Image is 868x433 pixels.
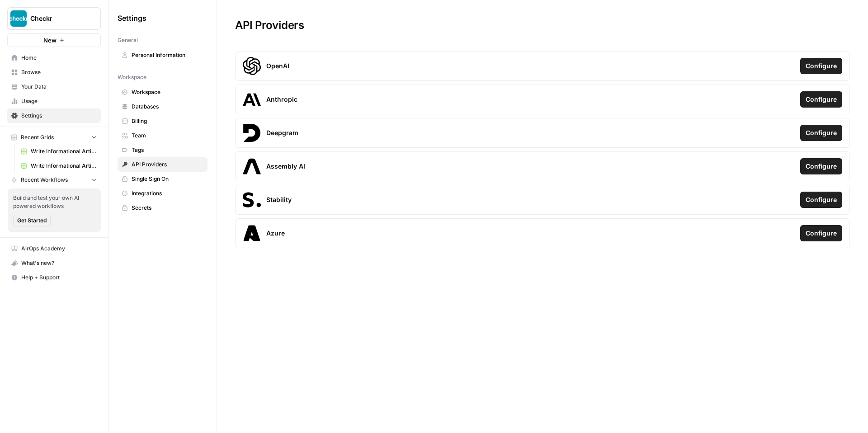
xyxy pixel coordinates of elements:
[7,256,101,270] button: What's new?
[7,108,101,123] a: Settings
[806,229,837,238] span: Configure
[118,114,208,128] a: Billing
[21,273,97,282] span: Help + Support
[132,51,203,59] span: Personal Information
[118,85,208,99] a: Workspace
[17,144,101,159] a: Write Informational Article - B2B
[13,194,95,210] span: Build and test your own AI powered workflows
[21,133,54,141] span: Recent Grids
[800,158,842,174] button: Configure
[31,147,97,155] span: Write Informational Article - B2B
[118,186,208,201] a: Integrations
[266,128,298,137] span: Deepgram
[132,132,203,140] span: Team
[21,176,68,184] span: Recent Workflows
[118,143,208,157] a: Tags
[21,68,97,76] span: Browse
[800,58,842,74] button: Configure
[118,99,208,114] a: Databases
[17,216,47,225] span: Get Started
[13,215,51,226] button: Get Started
[132,117,203,125] span: Billing
[132,160,203,169] span: API Providers
[21,54,97,62] span: Home
[21,112,97,120] span: Settings
[132,204,203,212] span: Secrets
[800,125,842,141] button: Configure
[7,241,101,256] a: AirOps Academy
[266,229,285,238] span: Azure
[132,88,203,96] span: Workspace
[17,159,101,173] a: Write Informational Article - B2C
[266,162,305,171] span: Assembly AI
[21,83,97,91] span: Your Data
[118,128,208,143] a: Team
[7,80,101,94] a: Your Data
[7,270,101,285] button: Help + Support
[132,146,203,154] span: Tags
[7,51,101,65] a: Home
[118,48,208,62] a: Personal Information
[806,128,837,137] span: Configure
[806,61,837,71] span: Configure
[43,36,57,45] span: New
[31,162,97,170] span: Write Informational Article - B2C
[7,94,101,108] a: Usage
[800,192,842,208] button: Configure
[217,18,322,33] div: API Providers
[118,73,146,81] span: Workspace
[800,91,842,108] button: Configure
[266,195,292,204] span: Stability
[30,14,85,23] span: Checkr
[118,201,208,215] a: Secrets
[118,157,208,172] a: API Providers
[21,245,97,253] span: AirOps Academy
[132,103,203,111] span: Databases
[7,173,101,187] button: Recent Workflows
[8,256,100,270] div: What's new?
[806,162,837,171] span: Configure
[7,7,101,30] button: Workspace: Checkr
[132,175,203,183] span: Single Sign On
[806,195,837,204] span: Configure
[118,172,208,186] a: Single Sign On
[7,65,101,80] a: Browse
[266,61,289,71] span: OpenAI
[806,95,837,104] span: Configure
[21,97,97,105] span: Usage
[266,95,297,104] span: Anthropic
[132,189,203,198] span: Integrations
[800,225,842,241] button: Configure
[7,131,101,144] button: Recent Grids
[7,33,101,47] button: New
[10,10,27,27] img: Checkr Logo
[118,36,138,44] span: General
[118,13,146,24] span: Settings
